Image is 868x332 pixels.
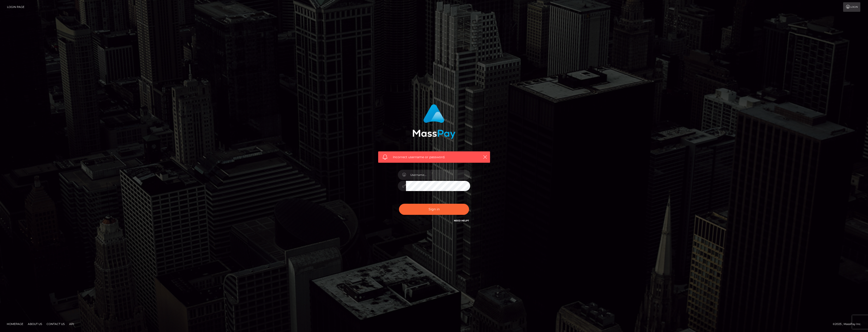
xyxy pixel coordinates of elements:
span: Incorrect username or password. [393,155,475,160]
a: About Us [26,320,44,327]
a: Login [843,2,860,12]
img: MassPay Login [413,104,455,139]
a: Homepage [5,320,25,327]
button: Sign in [399,204,469,215]
a: Need Help? [454,219,469,222]
div: © 2025 , MassPay Inc. [833,322,865,327]
a: API [67,320,76,327]
a: Contact Us [45,320,66,327]
input: Username... [406,170,470,180]
a: Login Page [7,2,24,12]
